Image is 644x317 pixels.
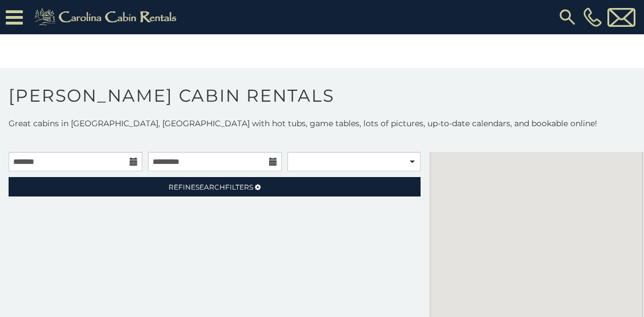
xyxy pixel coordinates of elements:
img: Khaki-logo.png [29,6,186,29]
span: Refine Filters [169,183,253,191]
img: search-regular.svg [557,7,578,27]
a: [PHONE_NUMBER] [581,7,605,27]
span: Search [195,183,225,191]
a: RefineSearchFilters [9,177,421,196]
